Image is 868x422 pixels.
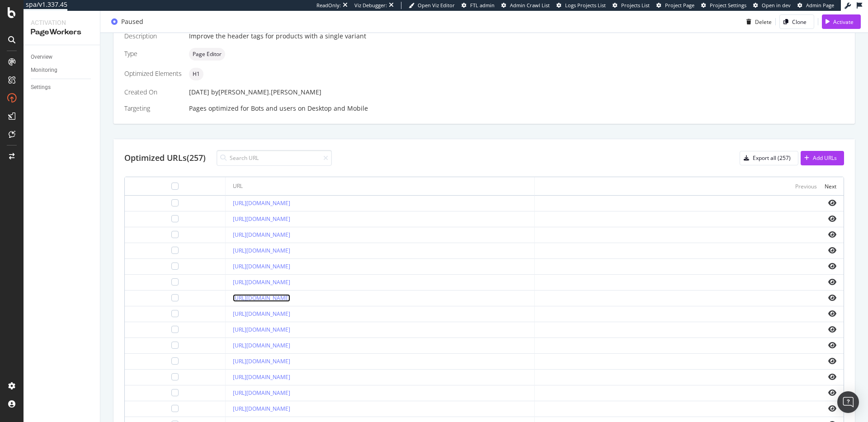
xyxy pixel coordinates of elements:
span: Page Editor [193,52,222,57]
i: eye [828,310,836,317]
i: eye [828,405,836,412]
button: Next [825,181,836,192]
a: [URL][DOMAIN_NAME] [233,357,290,365]
a: [URL][DOMAIN_NAME] [233,231,290,239]
div: Desktop and Mobile [307,104,368,113]
a: Settings [31,83,94,92]
span: Projects List [621,2,650,9]
i: eye [828,247,836,254]
div: neutral label [189,48,225,61]
div: Targeting [124,104,182,113]
a: Open in dev [753,2,791,9]
input: Search URL [217,150,332,166]
a: Admin Page [797,2,834,9]
i: eye [828,278,836,286]
i: eye [828,294,836,301]
div: Previous [795,183,817,190]
div: ReadOnly: [316,2,341,9]
a: Admin Crawl List [501,2,550,9]
button: Activate [822,14,861,29]
div: Created On [124,88,182,97]
a: Open Viz Editor [409,2,455,9]
div: [DATE] [189,88,844,97]
i: eye [828,357,836,365]
div: Add URLs [813,154,837,162]
button: Delete [743,14,772,29]
span: Project Page [665,2,694,9]
a: [URL][DOMAIN_NAME] [233,373,290,381]
div: neutral label [189,68,203,80]
div: Monitoring [31,66,57,75]
div: Paused [121,17,143,26]
a: [URL][DOMAIN_NAME] [233,310,290,318]
div: Clone [792,18,807,25]
a: [URL][DOMAIN_NAME] [233,263,290,270]
button: Add URLs [801,151,844,165]
div: Bots and users [251,104,296,113]
button: Previous [795,181,817,192]
span: H1 [193,71,200,77]
div: Activation [31,18,93,27]
div: Export all (257) [753,154,791,162]
i: eye [828,389,836,396]
a: Project Settings [701,2,746,9]
i: eye [828,199,836,206]
i: eye [828,215,836,222]
a: [URL][DOMAIN_NAME] [233,294,290,302]
span: Admin Page [806,2,834,9]
i: eye [828,263,836,270]
a: Project Page [656,2,694,9]
div: Description [124,32,182,41]
div: Optimized URLs (257) [124,152,206,164]
span: FTL admin [470,2,495,9]
span: Open Viz Editor [418,2,455,9]
i: eye [828,373,836,380]
div: Activate [833,18,854,25]
div: Open Intercom Messenger [837,391,859,413]
div: PageWorkers [31,27,93,38]
a: [URL][DOMAIN_NAME] [233,247,290,254]
a: [URL][DOMAIN_NAME] [233,199,290,207]
button: Export all (257) [740,151,798,165]
a: [URL][DOMAIN_NAME] [233,215,290,223]
span: Logs Projects List [565,2,606,9]
a: [URL][DOMAIN_NAME] [233,342,290,349]
span: Project Settings [710,2,746,9]
a: FTL admin [462,2,495,9]
a: Projects List [613,2,650,9]
div: Type [124,49,182,58]
a: Overview [31,52,94,62]
a: [URL][DOMAIN_NAME] [233,389,290,397]
i: eye [828,342,836,349]
div: Overview [31,52,52,62]
i: eye [828,231,836,238]
a: [URL][DOMAIN_NAME] [233,405,290,413]
button: Clone [779,14,814,29]
div: Delete [755,18,772,25]
div: Improve the header tags for products with a single variant [189,32,844,41]
div: Next [825,183,836,190]
span: Admin Crawl List [510,2,550,9]
div: Viz Debugger: [354,2,387,9]
div: Pages optimized for on [189,104,844,113]
a: [URL][DOMAIN_NAME] [233,326,290,333]
div: Optimized Elements [124,69,182,78]
div: by [PERSON_NAME].[PERSON_NAME] [211,88,321,97]
div: URL [233,182,243,190]
span: Open in dev [762,2,791,9]
a: [URL][DOMAIN_NAME] [233,278,290,286]
a: Monitoring [31,66,94,75]
a: Logs Projects List [557,2,606,9]
div: Settings [31,83,51,92]
i: eye [828,326,836,333]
